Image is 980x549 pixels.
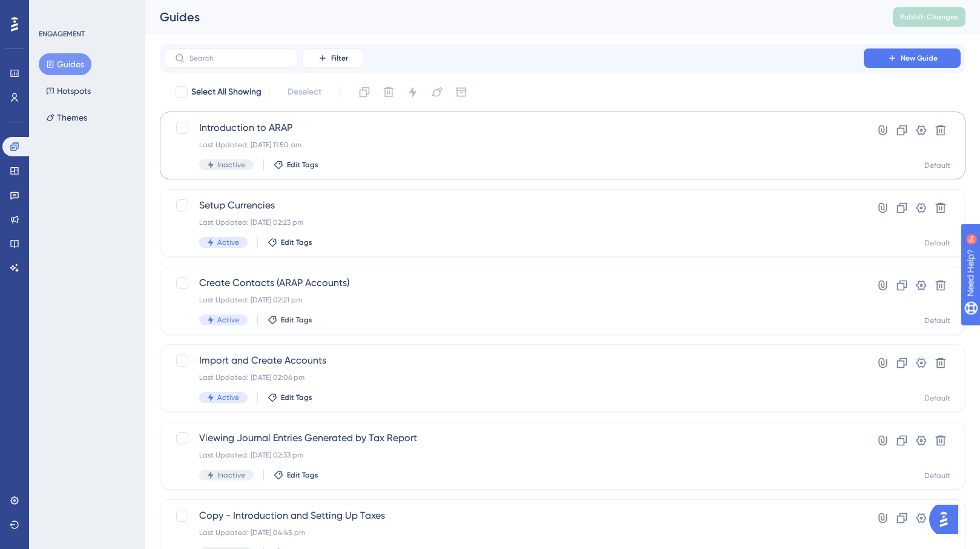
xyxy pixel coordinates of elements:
[281,238,312,247] span: Edit Tags
[199,450,829,460] div: Last Updated: [DATE] 02:33 pm
[287,470,318,480] span: Edit Tags
[82,6,90,16] div: 9+
[217,160,245,170] span: Inactive
[900,12,958,22] span: Publish Changes
[929,501,965,537] iframe: UserGuiding AI Assistant Launcher
[191,85,261,99] span: Select All Showing
[199,218,829,227] div: Last Updated: [DATE] 02:23 pm
[199,140,829,150] div: Last Updated: [DATE] 11:50 am
[199,121,829,135] span: Introduction to ARAP
[864,48,961,68] button: New Guide
[901,53,938,63] span: New Guide
[39,53,91,75] button: Guides
[274,160,318,170] button: Edit Tags
[303,48,363,68] button: Filter
[893,7,965,27] button: Publish Changes
[160,8,863,25] div: Guides
[217,470,245,480] span: Inactive
[199,198,829,213] span: Setup Currencies
[217,393,239,402] span: Active
[39,29,85,39] div: ENGAGEMENT
[199,295,829,305] div: Last Updated: [DATE] 02:21 pm
[268,315,312,325] button: Edit Tags
[277,81,332,103] button: Deselect
[199,353,829,368] span: Import and Create Accounts
[287,160,318,170] span: Edit Tags
[199,373,829,382] div: Last Updated: [DATE] 02:06 pm
[281,315,312,325] span: Edit Tags
[924,471,950,481] div: Default
[199,528,829,537] div: Last Updated: [DATE] 04:45 pm
[288,85,321,99] span: Deselect
[281,393,312,402] span: Edit Tags
[39,107,94,128] button: Themes
[924,316,950,325] div: Default
[274,470,318,480] button: Edit Tags
[39,80,98,102] button: Hotspots
[199,508,829,523] span: Copy - Introduction and Setting Up Taxes
[28,3,76,18] span: Need Help?
[217,315,239,325] span: Active
[199,276,829,290] span: Create Contacts (ARAP Accounts)
[268,393,312,402] button: Edit Tags
[924,393,950,403] div: Default
[924,238,950,248] div: Default
[199,431,829,445] span: Viewing Journal Entries Generated by Tax Report
[217,238,239,247] span: Active
[268,238,312,247] button: Edit Tags
[924,161,950,170] div: Default
[331,53,348,63] span: Filter
[189,54,288,62] input: Search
